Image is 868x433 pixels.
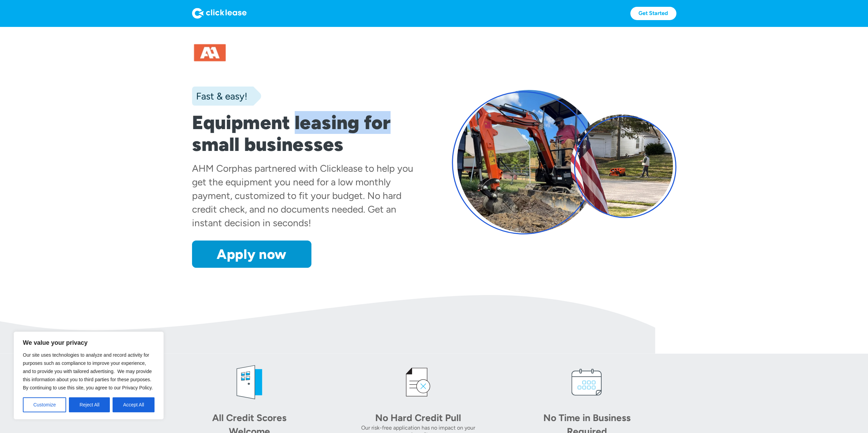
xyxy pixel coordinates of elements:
[229,362,270,403] img: welcome icon
[192,163,237,174] div: AHM Corp
[14,331,164,419] div: We value your privacy
[69,397,110,412] button: Reject All
[192,8,247,19] img: Logo
[192,89,247,103] div: Fast & easy!
[23,339,155,347] p: We value your privacy
[192,163,413,229] div: has partnered with Clicklease to help you get the equipment you need for a low monthly payment, c...
[630,7,676,20] a: Get Started
[23,397,66,412] button: Customize
[23,352,153,390] span: Our site uses technologies to analyze and record activity for purposes such as compliance to impr...
[566,362,607,403] img: calendar icon
[398,362,439,403] img: credit icon
[192,241,311,268] a: Apply now
[192,112,416,155] h1: Equipment leasing for small businesses
[113,397,155,412] button: Accept All
[370,411,466,424] div: No Hard Credit Pull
